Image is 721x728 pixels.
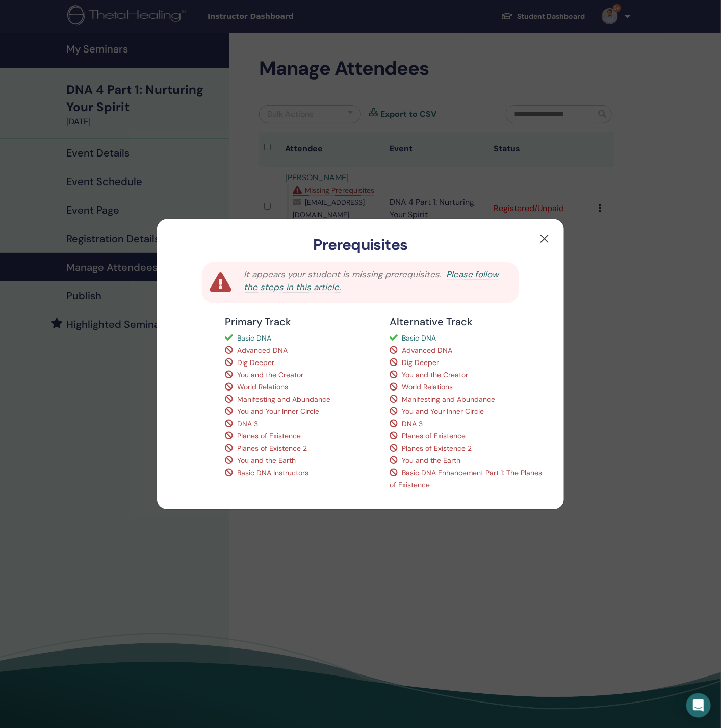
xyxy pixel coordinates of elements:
h4: Primary Track [225,316,377,328]
span: DNA 3 [237,419,258,428]
span: Planes of Existence [402,431,466,440]
span: It appears your student is missing prerequisites. [244,269,441,280]
span: Planes of Existence [237,431,301,440]
span: You and Your Inner Circle [237,407,319,416]
span: Advanced DNA [402,346,452,355]
span: Basic DNA [402,333,436,343]
span: World Relations [237,382,288,392]
a: Please follow the steps in this article. [244,269,499,294]
span: World Relations [402,382,453,392]
span: Advanced DNA [237,346,288,355]
span: Manifesting and Abundance [402,395,495,404]
span: You and the Creator [402,370,468,379]
span: Basic DNA Instructors [237,468,308,477]
span: Basic DNA Enhancement Part 1: The Planes of Existence [390,468,542,489]
span: You and Your Inner Circle [402,407,484,416]
span: You and the Earth [237,456,296,465]
span: You and the Creator [237,370,303,379]
span: Dig Deeper [402,358,439,367]
span: Planes of Existence 2 [237,444,307,453]
span: You and the Earth [402,456,460,465]
span: DNA 3 [402,419,423,428]
span: Dig Deeper [237,358,274,367]
span: Basic DNA [237,333,271,343]
h4: Alternative Track [390,316,542,328]
span: Planes of Existence 2 [402,444,472,453]
h3: Prerequisites [173,236,548,254]
span: Manifesting and Abundance [237,395,330,404]
div: Open Intercom Messenger [686,693,711,718]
